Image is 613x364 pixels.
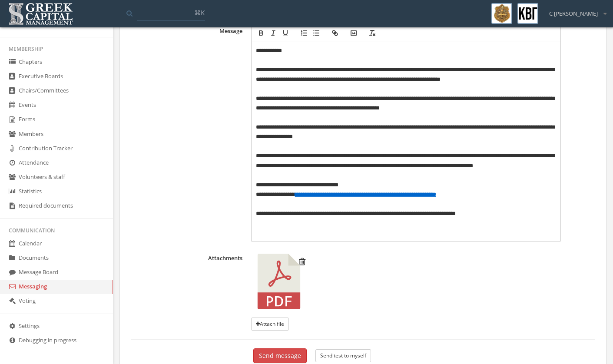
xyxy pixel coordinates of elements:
[251,318,289,331] button: Attach file
[131,24,247,242] label: Message
[315,349,371,362] button: Send test to myself
[131,251,247,331] label: Attachments
[543,3,606,18] div: C [PERSON_NAME]
[253,348,307,363] button: Send message
[549,10,598,18] span: C [PERSON_NAME]
[194,8,205,17] span: ⌘K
